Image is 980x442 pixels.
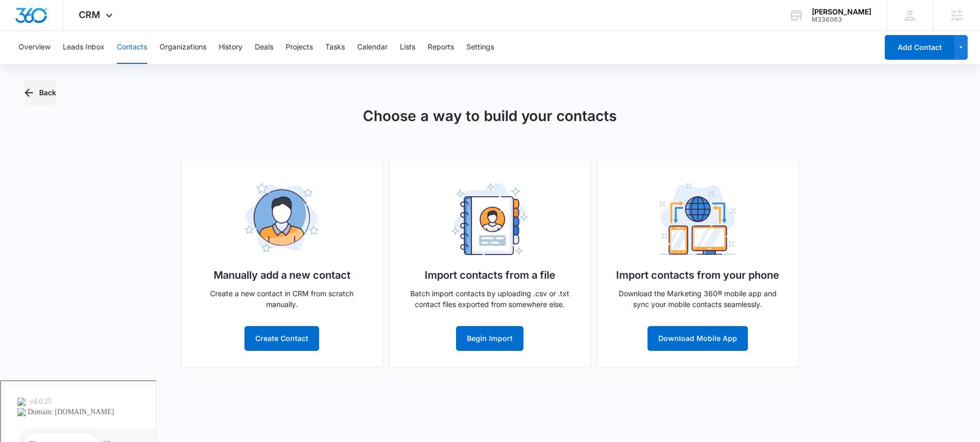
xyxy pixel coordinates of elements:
[16,16,25,25] img: logo_orange.svg
[406,288,574,310] p: Batch import contacts by uploading .csv or .txt contact files exported from somewhere else.
[28,60,36,68] img: tab_domain_overview_orange.svg
[286,31,313,64] button: Projects
[63,31,104,64] button: Leads Inbox
[456,326,523,351] button: Begin Import
[29,16,50,25] div: v 4.0.25
[39,61,92,67] div: Domain Overview
[19,31,50,64] button: Overview
[425,267,555,283] h5: Import contacts from a file
[255,31,273,64] button: Deals
[428,31,454,64] button: Reports
[117,31,147,64] button: Contacts
[160,31,206,64] button: Organizations
[647,326,748,351] button: Download Mobile App
[79,9,100,20] span: CRM
[219,31,242,64] button: History
[325,31,345,64] button: Tasks
[214,267,351,283] h5: Manually add a new contact
[16,27,25,35] img: website_grey.svg
[25,80,56,105] button: Back
[812,8,871,16] div: account name
[198,288,366,310] p: Create a new contact in CRM from scratch manually.
[363,105,617,127] h1: Choose a way to build your contacts
[244,326,319,351] button: Create Contact
[114,61,173,67] div: Keywords by Traffic
[102,60,111,68] img: tab_keywords_by_traffic_grey.svg
[27,27,113,35] div: Domain: [DOMAIN_NAME]
[614,288,782,310] p: Download the Marketing 360® mobile app and sync your mobile contacts seamlessly.
[466,31,494,64] button: Settings
[812,16,871,23] div: account id
[357,31,388,64] button: Calendar
[400,31,415,64] button: Lists
[885,35,954,60] button: Add Contact
[616,267,779,283] h5: Import contacts from your phone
